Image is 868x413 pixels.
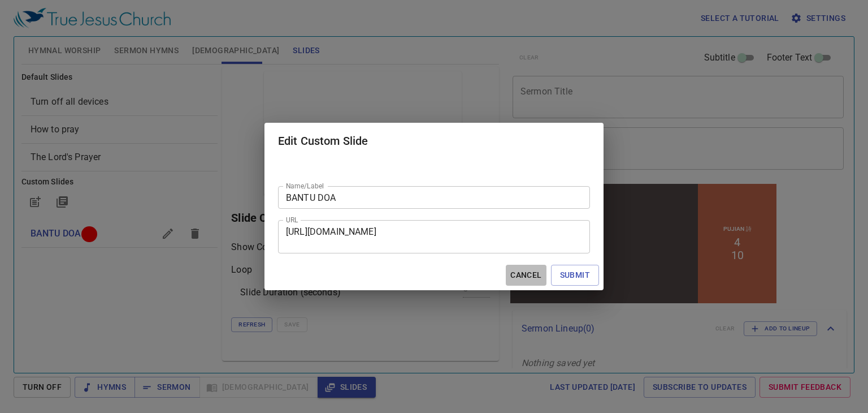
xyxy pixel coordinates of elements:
h2: Edit Custom Slide [278,132,590,150]
button: Submit [551,265,599,286]
p: Pujian 詩 [215,44,244,51]
li: 4 [226,54,232,67]
span: Submit [560,268,590,282]
li: 10 [223,67,236,80]
span: Cancel [510,268,541,282]
textarea: [URL][DOMAIN_NAME] [286,226,582,248]
button: Cancel [506,265,546,286]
